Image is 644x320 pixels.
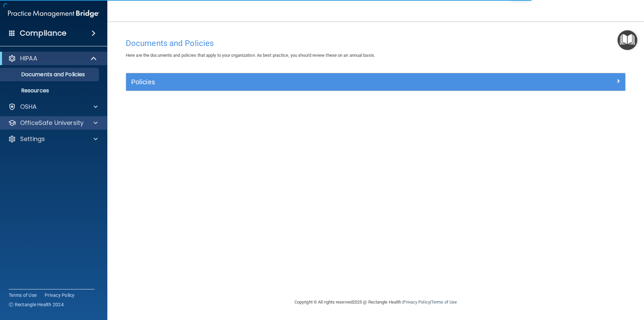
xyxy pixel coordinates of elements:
a: OfficeSafe University [8,119,98,127]
a: Terms of Use [9,292,37,299]
p: OfficeSafe University [20,119,84,127]
span: Here are the documents and policies that apply to your organization. As best practice, you should... [126,53,375,58]
p: Resources [4,87,96,94]
h5: Policies [131,78,495,86]
a: Settings [8,135,98,143]
h4: Compliance [20,29,66,38]
a: Privacy Policy [45,292,75,299]
h4: Documents and Policies [126,39,626,48]
p: Settings [20,135,45,143]
span: Ⓒ Rectangle Health 2024 [9,301,64,308]
div: Copyright © All rights reserved 2025 @ Rectangle Health | | [253,291,498,313]
a: Policies [131,77,620,87]
p: OSHA [20,103,37,111]
p: Documents and Policies [4,71,96,78]
img: PMB logo [8,7,99,20]
a: OSHA [8,103,98,111]
button: Open Resource Center [618,30,637,50]
a: Privacy Policy [403,300,430,305]
a: HIPAA [8,54,97,62]
a: Terms of Use [431,300,457,305]
p: HIPAA [20,54,37,62]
